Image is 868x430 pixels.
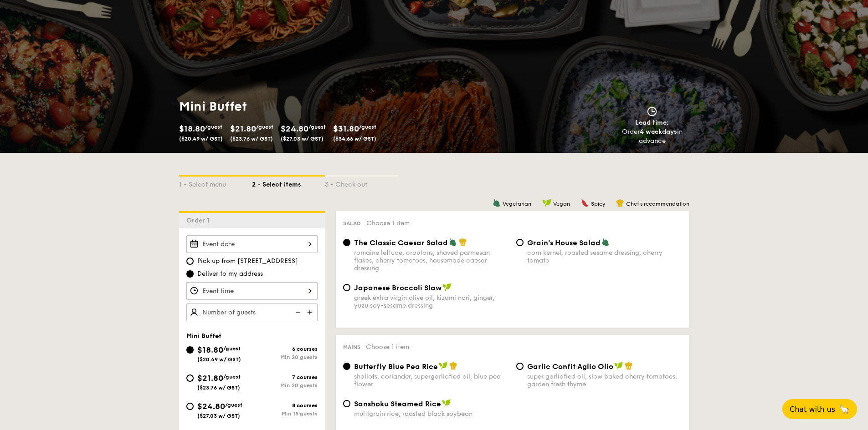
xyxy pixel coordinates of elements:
input: $18.80/guest($20.49 w/ GST)6 coursesMin 20 guests [186,346,194,354]
img: icon-vegan.f8ff3823.svg [442,399,451,407]
input: Grain's House Saladcorn kernel, roasted sesame dressing, cherry tomato [516,239,524,246]
span: Grain's House Salad [527,238,601,247]
span: Deliver to my address [197,269,263,278]
div: multigrain rice, roasted black soybean [354,410,509,418]
input: Event date [186,235,318,253]
input: The Classic Caesar Saladromaine lettuce, croutons, shaved parmesan flakes, cherry tomatoes, house... [343,239,350,246]
div: 2 - Select items [252,177,325,189]
span: Chef's recommendation [626,201,689,207]
span: Spicy [591,201,605,207]
span: $31.80 [333,124,359,134]
div: super garlicfied oil, slow baked cherry tomatoes, garden fresh thyme [527,373,682,388]
div: 6 courses [252,346,318,352]
input: Deliver to my address [186,270,194,278]
span: 🦙 [839,404,850,415]
img: icon-chef-hat.a58ddaea.svg [625,362,633,370]
span: $21.80 [197,373,223,383]
div: 7 courses [252,374,318,380]
img: icon-add.58712e84.svg [304,304,318,321]
div: Min 20 guests [252,382,318,389]
img: icon-vegan.f8ff3823.svg [542,199,551,207]
span: /guest [225,402,242,408]
span: Garlic Confit Aglio Olio [527,362,613,371]
div: Min 20 guests [252,354,318,360]
h1: Mini Buffet [179,98,431,115]
input: Garlic Confit Aglio Oliosuper garlicfied oil, slow baked cherry tomatoes, garden fresh thyme [516,363,524,370]
input: Butterfly Blue Pea Riceshallots, coriander, supergarlicfied oil, blue pea flower [343,363,350,370]
img: icon-vegan.f8ff3823.svg [614,362,623,370]
img: icon-vegetarian.fe4039eb.svg [493,199,501,207]
div: 1 - Select menu [179,177,252,189]
span: $24.80 [197,401,225,411]
span: Salad [343,220,361,227]
span: $21.80 [230,124,256,134]
span: Choose 1 item [366,219,410,227]
span: /guest [359,124,376,130]
img: icon-chef-hat.a58ddaea.svg [449,362,457,370]
span: Order 1 [186,217,213,224]
div: shallots, coriander, supergarlicfied oil, blue pea flower [354,373,509,388]
input: Event time [186,282,318,300]
input: $21.80/guest($23.76 w/ GST)7 coursesMin 20 guests [186,374,194,382]
span: Vegan [553,201,570,207]
div: 3 - Check out [325,177,398,189]
span: /guest [223,345,241,352]
span: $18.80 [179,124,205,134]
input: Sanshoku Steamed Ricemultigrain rice, roasted black soybean [343,400,350,407]
span: ($23.76 w/ GST) [197,384,240,391]
img: icon-spicy.37a8142b.svg [581,199,589,207]
span: $24.80 [281,124,308,134]
span: ($27.03 w/ GST) [281,136,324,142]
span: Pick up from [STREET_ADDRESS] [197,257,298,266]
input: Number of guests [186,304,318,321]
span: /guest [205,124,222,130]
div: Min 15 guests [252,410,318,417]
div: greek extra virgin olive oil, kizami nori, ginger, yuzu soy-sesame dressing [354,294,509,309]
div: 8 courses [252,402,318,409]
strong: 4 weekdays [640,128,677,136]
span: Chat with us [790,405,835,414]
img: icon-vegan.f8ff3823.svg [439,362,448,370]
span: Japanese Broccoli Slaw [354,283,442,292]
button: Chat with us🦙 [782,399,857,419]
img: icon-vegetarian.fe4039eb.svg [601,238,610,246]
img: icon-vegan.f8ff3823.svg [442,283,452,291]
span: ($20.49 w/ GST) [179,136,223,142]
span: /guest [223,374,241,380]
img: icon-reduce.1d2dbef1.svg [290,304,304,321]
span: /guest [308,124,326,130]
img: icon-clock.2db775ea.svg [645,106,659,116]
span: Mini Buffet [186,332,221,340]
span: Sanshoku Steamed Rice [354,400,441,408]
span: /guest [256,124,273,130]
span: ($27.03 w/ GST) [197,413,240,419]
span: The Classic Caesar Salad [354,238,448,247]
span: Lead time: [635,119,669,126]
span: Butterfly Blue Pea Rice [354,362,438,371]
span: $18.80 [197,345,223,355]
span: Mains [343,344,360,350]
span: ($34.66 w/ GST) [333,136,376,142]
div: Order in advance [611,127,693,146]
input: Japanese Broccoli Slawgreek extra virgin olive oil, kizami nori, ginger, yuzu soy-sesame dressing [343,284,350,291]
img: icon-vegetarian.fe4039eb.svg [449,238,457,246]
span: ($23.76 w/ GST) [230,136,273,142]
input: $24.80/guest($27.03 w/ GST)8 coursesMin 15 guests [186,403,194,410]
img: icon-chef-hat.a58ddaea.svg [616,199,624,207]
div: romaine lettuce, croutons, shaved parmesan flakes, cherry tomatoes, housemade caesar dressing [354,249,509,272]
div: corn kernel, roasted sesame dressing, cherry tomato [527,249,682,264]
span: Vegetarian [503,201,531,207]
input: Pick up from [STREET_ADDRESS] [186,258,194,265]
span: ($20.49 w/ GST) [197,356,241,363]
img: icon-chef-hat.a58ddaea.svg [459,238,467,246]
span: Choose 1 item [366,343,409,351]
